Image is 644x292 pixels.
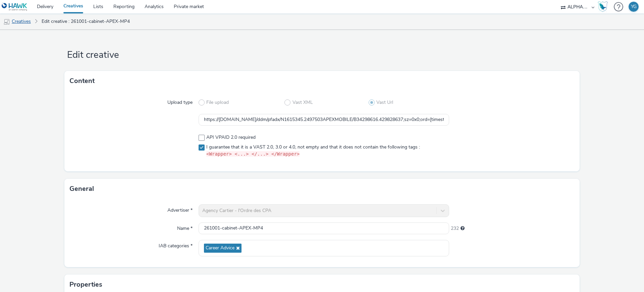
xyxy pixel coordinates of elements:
[206,134,256,141] span: API VPAID 2.0 required
[174,222,195,232] label: Name *
[199,222,449,234] input: Name
[64,49,580,61] h1: Edit creative
[206,99,229,106] span: File upload
[451,225,459,232] span: 232
[292,99,313,106] span: Vast XML
[631,2,637,12] div: YG
[199,114,449,126] input: Vast URL
[38,13,133,30] a: Edit creative : 261001-cabinet-APEX-MP4
[69,184,94,194] h3: General
[206,245,234,251] span: Career Advice
[376,99,393,106] span: Vast Url
[3,18,10,25] img: mobile
[598,1,608,12] img: Hawk Academy
[156,240,195,249] label: IAB categories *
[461,225,465,232] div: Maximum 255 characters
[165,96,195,106] label: Upload type
[69,280,102,290] h3: Properties
[2,3,28,11] img: undefined Logo
[69,76,95,86] h3: Content
[206,144,420,158] span: I guarantee that it is a VAST 2.0, 3.0 or 4.0, not empty and that it does not contain the followi...
[206,151,300,157] code: <Wrapper> <...> </...> </Wrapper>
[598,1,610,12] a: Hawk Academy
[165,204,195,214] label: Advertiser *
